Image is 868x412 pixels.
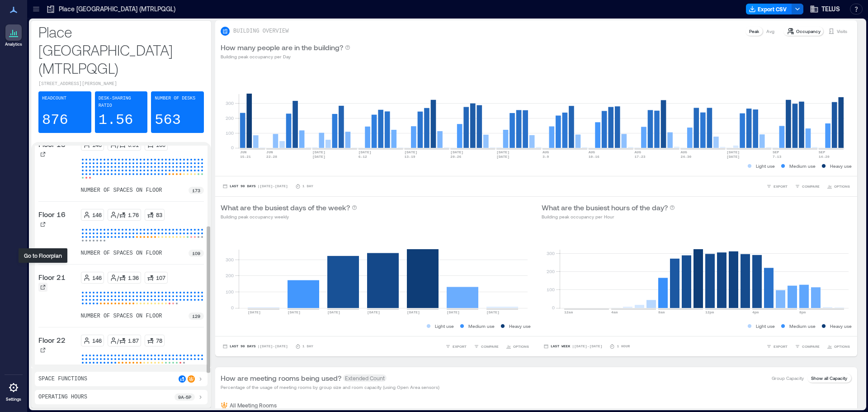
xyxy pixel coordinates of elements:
[752,310,759,314] text: 4pm
[799,310,806,314] text: 8pm
[552,305,555,310] tspan: 0
[542,342,604,351] button: Last Week |[DATE]-[DATE]
[496,155,509,159] text: [DATE]
[635,150,642,154] text: AUG
[128,211,139,218] p: 1.76
[611,310,618,314] text: 4am
[266,155,277,159] text: 22-28
[226,115,234,121] tspan: 200
[6,397,21,402] p: Settings
[435,322,454,330] p: Light use
[156,211,162,218] p: 83
[128,274,139,281] p: 1.36
[819,155,830,159] text: 14-20
[407,310,420,314] text: [DATE]
[547,251,555,256] tspan: 300
[155,95,195,102] p: Number of Desks
[312,150,325,154] text: [DATE]
[481,344,499,349] span: COMPARE
[726,150,740,154] text: [DATE]
[92,337,102,344] p: 146
[756,322,775,330] p: Light use
[221,373,341,384] p: How are meeting rooms being used?
[42,111,68,129] p: 876
[5,42,22,47] p: Analytics
[821,5,840,14] span: TELUS
[542,202,668,213] p: What are the busiest hours of the day?
[589,155,599,159] text: 10-16
[38,335,66,346] p: Floor 22
[156,337,162,344] p: 78
[405,155,415,159] text: 13-19
[231,145,234,150] tspan: 0
[226,289,234,294] tspan: 100
[81,187,162,194] p: number of spaces on floor
[447,310,460,314] text: [DATE]
[635,155,646,159] text: 17-23
[128,337,139,344] p: 1.87
[749,28,759,35] p: Peak
[221,202,350,213] p: What are the busiest days of the week?
[38,23,204,77] p: Place [GEOGRAPHIC_DATA] (MTRLPQGL)
[802,184,820,189] span: COMPARE
[240,150,247,154] text: JUN
[774,344,788,349] span: EXPORT
[302,344,313,349] p: 1 Day
[513,344,529,349] span: OPTIONS
[192,187,200,194] p: 173
[405,150,418,154] text: [DATE]
[726,155,740,159] text: [DATE]
[811,374,847,382] p: Show all Capacity
[302,184,313,189] p: 1 Day
[359,150,372,154] text: [DATE]
[793,342,821,351] button: COMPARE
[746,4,792,14] button: Export CSV
[221,342,290,351] button: Last 90 Days |[DATE]-[DATE]
[472,342,500,351] button: COMPARE
[705,310,714,314] text: 12pm
[38,375,87,383] p: Space Functions
[117,337,119,344] p: /
[288,310,301,314] text: [DATE]
[756,162,775,170] p: Light use
[38,393,87,401] p: Operating Hours
[117,274,119,281] p: /
[564,310,573,314] text: 12am
[92,274,102,281] p: 146
[81,313,162,320] p: number of spaces on floor
[793,182,821,191] button: COMPARE
[42,95,66,102] p: Headcount
[773,150,779,154] text: SEP
[825,182,852,191] button: OPTIONS
[38,81,204,88] p: [STREET_ADDRESS][PERSON_NAME]
[230,402,277,409] p: All Meeting Rooms
[38,272,66,283] p: Floor 21
[3,377,24,405] a: Settings
[834,184,850,189] span: OPTIONS
[221,213,357,220] p: Building peak occupancy weekly
[221,182,290,191] button: Last 90 Days |[DATE]-[DATE]
[81,250,162,257] p: number of spaces on floor
[117,211,119,218] p: /
[830,322,852,330] p: Heavy use
[789,162,816,170] p: Medium use
[359,155,367,159] text: 6-12
[807,2,843,16] button: TELUS
[547,287,555,292] tspan: 100
[766,28,774,35] p: Avg
[226,273,234,278] tspan: 200
[825,342,852,351] button: OPTIONS
[367,310,380,314] text: [DATE]
[155,111,181,129] p: 563
[796,28,821,35] p: Occupancy
[837,28,847,35] p: Visits
[789,322,816,330] p: Medium use
[509,322,531,330] p: Heavy use
[221,42,343,53] p: How many people are in the building?
[658,310,665,314] text: 8am
[468,322,495,330] p: Medium use
[496,150,509,154] text: [DATE]
[192,313,200,320] p: 129
[680,155,691,159] text: 24-30
[547,269,555,274] tspan: 200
